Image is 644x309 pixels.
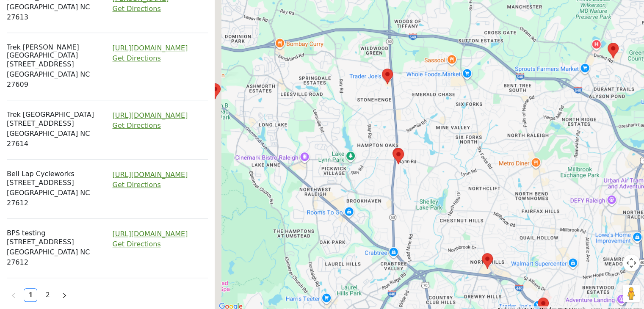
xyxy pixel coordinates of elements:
[41,288,54,302] li: 2
[113,230,188,238] a: [URL][DOMAIN_NAME]
[623,254,640,271] button: Map camera controls
[113,44,188,52] a: [URL][DOMAIN_NAME]
[7,110,102,119] h6: Trek [GEOGRAPHIC_DATA]
[7,59,102,90] p: [STREET_ADDRESS] [GEOGRAPHIC_DATA] NC 27609
[7,288,20,302] button: left
[41,289,54,301] a: 2
[113,181,161,189] a: Get Directions
[7,43,102,59] h6: Trek [PERSON_NAME][GEOGRAPHIC_DATA]
[113,121,161,130] a: Get Directions
[7,229,102,237] h6: BPS testing
[24,289,37,301] a: 1
[58,288,71,302] li: Next Page
[7,288,20,302] li: Previous Page
[7,170,102,178] h6: Bell Lap Cycleworks
[61,292,67,298] span: right
[113,171,188,179] a: [URL][DOMAIN_NAME]
[7,178,102,208] p: [STREET_ADDRESS] [GEOGRAPHIC_DATA] NC 27612
[58,288,71,302] button: right
[623,285,640,302] button: Drag Pegman onto the map to open Street View
[7,237,102,268] p: [STREET_ADDRESS] [GEOGRAPHIC_DATA] NC 27612
[113,5,161,13] a: Get Directions
[113,111,188,119] a: [URL][DOMAIN_NAME]
[7,119,102,149] p: [STREET_ADDRESS] [GEOGRAPHIC_DATA] NC 27614
[113,240,161,248] a: Get Directions
[11,292,17,298] span: left
[24,288,37,302] li: 1
[113,54,161,62] a: Get Directions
